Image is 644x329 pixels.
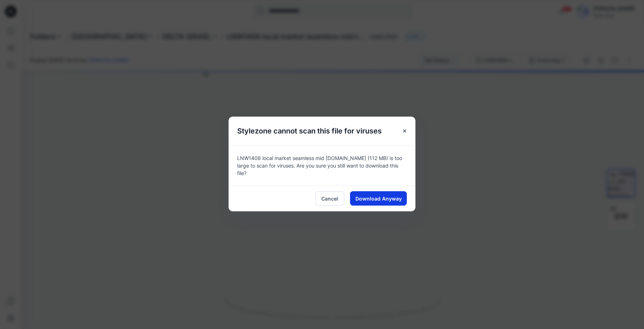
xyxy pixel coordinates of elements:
button: Cancel [315,191,344,206]
span: Download Anyway [355,195,402,202]
span: Cancel [321,195,338,202]
div: LNW1408 local market seamless mid [DOMAIN_NAME] (112 MB) is too large to scan for viruses. Are yo... [229,145,415,185]
button: Close [398,124,411,137]
button: Download Anyway [350,191,407,206]
h5: Stylezone cannot scan this file for viruses [229,117,390,145]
